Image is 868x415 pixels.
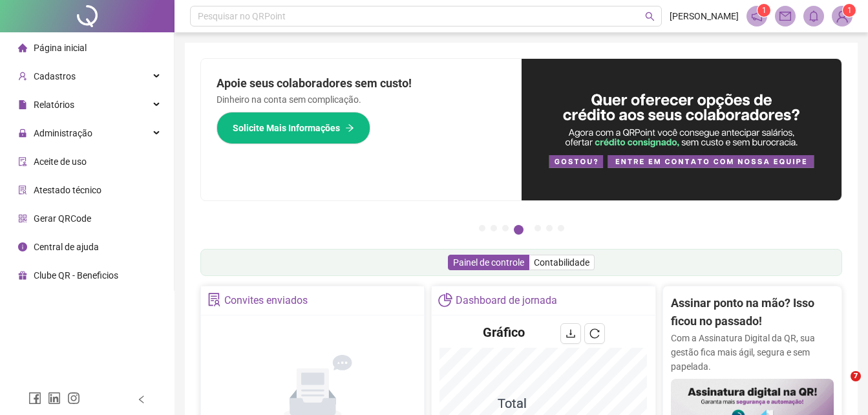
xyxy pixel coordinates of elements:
span: Página inicial [34,43,87,53]
button: Solicite Mais Informações [217,112,370,144]
h2: Assinar ponto na mão? Isso ficou no passado! [671,294,834,331]
button: 4 [514,225,524,235]
span: Clube QR - Beneficios [34,270,118,281]
span: Central de ajuda [34,242,99,252]
span: solution [18,186,27,195]
span: qrcode [18,214,27,223]
iframe: Intercom live chat [824,371,855,402]
span: 1 [847,6,852,15]
button: 1 [479,225,485,231]
span: [PERSON_NAME] [670,9,739,23]
span: Relatórios [34,100,74,110]
span: pie-chart [438,293,452,306]
span: Gerar QRCode [34,213,91,224]
button: 7 [558,225,564,231]
span: 1 [762,6,767,15]
span: file [18,100,27,109]
img: banner%2Fa8ee1423-cce5-4ffa-a127-5a2d429cc7d8.png [522,59,842,200]
span: solution [207,293,221,306]
p: Dinheiro na conta sem complicação. [217,92,506,107]
sup: 1 [757,4,770,17]
span: 7 [851,371,861,381]
span: mail [779,10,791,22]
span: home [18,43,27,52]
img: 89704 [832,6,852,26]
span: Solicite Mais Informações [233,121,340,135]
span: Aceite de uso [34,156,87,167]
span: download [566,328,576,339]
span: left [137,395,146,404]
p: Com a Assinatura Digital da QR, sua gestão fica mais ágil, segura e sem papelada. [671,331,834,374]
span: search [645,12,655,21]
span: facebook [28,392,41,405]
span: linkedin [48,392,61,405]
span: info-circle [18,242,27,251]
div: Dashboard de jornada [456,290,557,312]
span: instagram [67,392,80,405]
span: audit [18,157,27,166]
span: Administração [34,128,92,138]
span: notification [751,10,763,22]
span: Cadastros [34,71,76,81]
span: gift [18,271,27,280]
span: Painel de controle [453,257,524,268]
div: Convites enviados [224,290,308,312]
sup: Atualize o seu contato no menu Meus Dados [843,4,856,17]
span: bell [808,10,820,22]
h2: Apoie seus colaboradores sem custo! [217,74,506,92]
span: Contabilidade [534,257,589,268]
span: Atestado técnico [34,185,101,195]
span: lock [18,129,27,138]
h4: Gráfico [483,323,525,341]
button: 6 [546,225,553,231]
span: user-add [18,72,27,81]
span: reload [589,328,600,339]
button: 3 [502,225,509,231]
button: 2 [491,225,497,231]
button: 5 [535,225,541,231]
span: arrow-right [345,123,354,133]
